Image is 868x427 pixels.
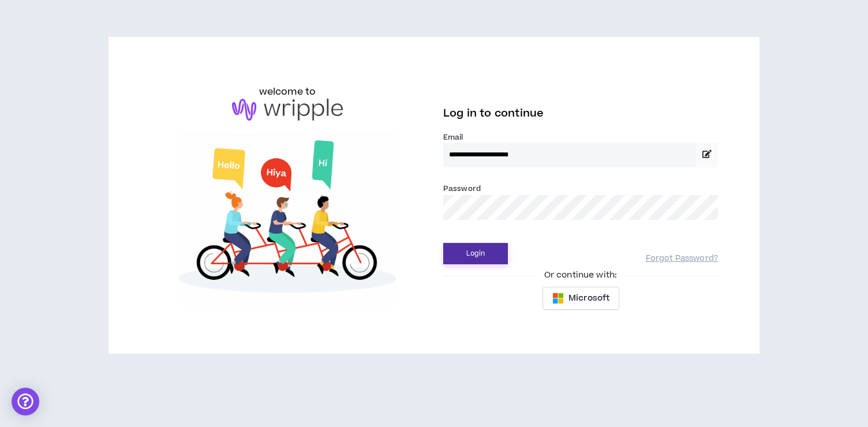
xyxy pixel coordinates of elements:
button: Microsoft [542,287,619,310]
span: Or continue with: [536,269,625,282]
span: Log in to continue [443,106,544,121]
div: Open Intercom Messenger [12,388,39,415]
button: Login [443,243,508,264]
h6: welcome to [259,85,316,99]
a: Forgot Password? [646,253,718,264]
label: Password [443,183,481,194]
img: Welcome to Wripple [150,132,425,306]
img: logo-brand.png [232,99,343,121]
span: Microsoft [568,292,609,305]
label: Email [443,132,718,143]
